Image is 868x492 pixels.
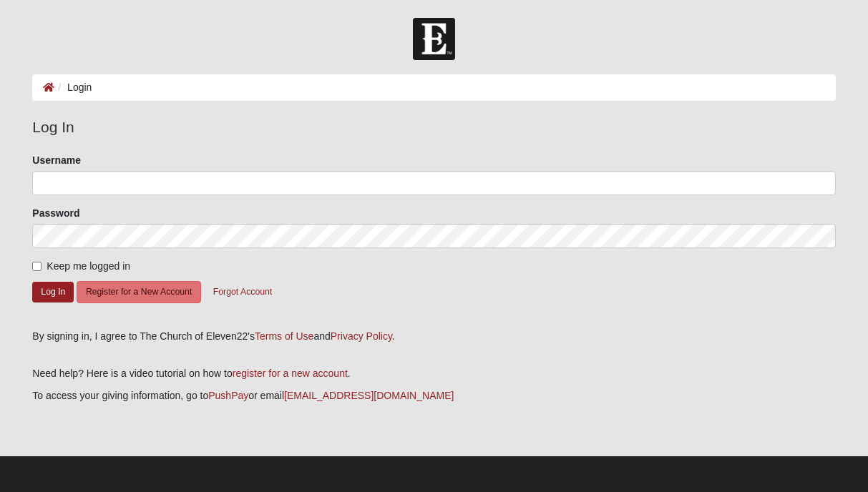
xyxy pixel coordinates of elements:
[32,329,835,344] div: By signing in, I agree to The Church of Eleven22's and .
[204,281,281,303] button: Forgot Account
[284,390,454,401] a: [EMAIL_ADDRESS][DOMAIN_NAME]
[255,330,313,342] a: Terms of Use
[47,260,130,272] span: Keep me logged in
[54,80,92,95] li: Login
[32,366,835,381] p: Need help? Here is a video tutorial on how to .
[331,330,392,342] a: Privacy Policy
[233,368,348,379] a: register for a new account
[32,262,42,271] input: Keep me logged in
[32,153,81,167] label: Username
[32,282,74,302] button: Log In
[208,390,248,401] a: PushPay
[32,116,835,139] legend: Log In
[413,18,455,60] img: Church of Eleven22 Logo
[77,281,201,303] button: Register for a New Account
[32,206,79,220] label: Password
[32,388,835,403] p: To access your giving information, go to or email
